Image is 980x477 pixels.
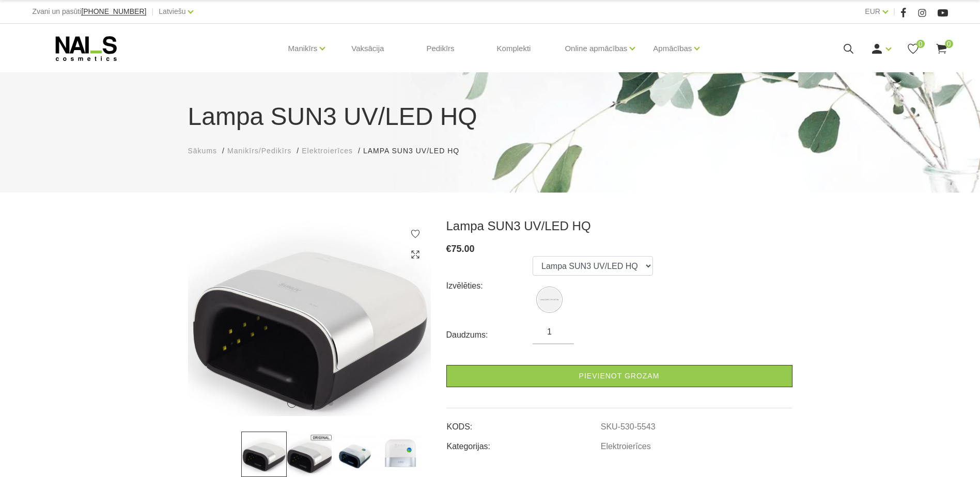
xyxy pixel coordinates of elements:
div: Izvēlēties: [446,278,533,294]
button: 1 of 4 [287,399,297,408]
td: Kategorijas: [446,433,600,453]
span: Manikīrs/Pedikīrs [227,147,291,155]
a: Latviešu [159,5,185,18]
td: KODS: [446,414,600,433]
span: 75.00 [452,244,475,254]
a: Online apmācības [565,28,627,69]
span: Sākums [188,147,217,155]
div: Zvani un pasūti [32,5,146,18]
a: 0 [907,42,920,55]
a: Apmācības [653,28,692,69]
a: Manikīrs [288,28,318,69]
h1: Lampa SUN3 UV/LED HQ [188,98,792,135]
span: € [446,244,452,254]
a: EUR [865,5,880,18]
button: 4 of 4 [328,401,333,406]
a: Komplekti [489,24,539,73]
a: Pievienot grozam [446,365,792,387]
span: 0 [916,40,925,48]
h3: Lampa SUN3 UV/LED HQ [446,218,792,234]
a: [PHONE_NUMBER] [81,8,146,15]
a: SKU-530-5543 [601,422,656,432]
button: 3 of 4 [315,401,320,406]
a: Elektroierīces [601,442,651,451]
img: ... [241,432,287,477]
span: 0 [945,40,953,48]
span: [PHONE_NUMBER] [81,7,146,15]
div: Daudzums: [446,327,533,343]
img: ... [378,432,423,477]
img: ... [332,432,378,477]
a: Elektroierīces [302,146,353,156]
button: 2 of 4 [302,401,307,406]
a: 0 [935,42,948,55]
span: | [893,5,895,18]
img: ... [287,432,332,477]
a: Vaksācija [343,24,392,73]
li: Lampa SUN3 UV/LED HQ [363,146,470,156]
a: Sākums [188,146,217,156]
img: Lampa SUN3 UV/LED HQ [538,288,561,311]
a: Pedikīrs [418,24,462,73]
img: ... [188,218,431,416]
a: Manikīrs/Pedikīrs [227,146,291,156]
span: Elektroierīces [302,147,353,155]
span: | [151,5,153,18]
